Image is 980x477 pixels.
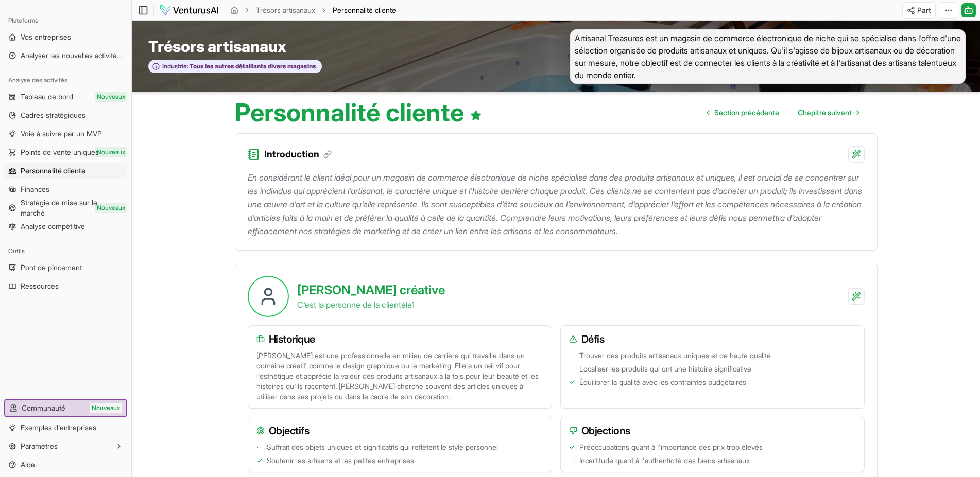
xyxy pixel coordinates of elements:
div: Plateforme [4,12,127,29]
a: Aide [4,456,127,473]
nav: pagination [699,102,867,123]
a: Voie à suivre par un MVP [4,126,127,142]
span: Ressources [21,281,59,291]
h3: Historique [256,332,543,346]
h3: Défis [569,332,856,346]
a: CommunautéNouveaux [5,400,126,416]
a: Aller à la page précédente [699,102,787,123]
a: Vos entreprises [4,29,127,45]
span: Équilibrer la qualité avec les contraintes budgétaires [579,377,746,387]
p: C'est la personne de la clientèle 1 [297,298,445,311]
span: Vos entreprises [21,32,71,42]
span: Soutenir les artisans et les petites entreprises [267,455,414,466]
a: Trésors artisanaux [256,5,315,15]
button: Industrie:Tous les autres détaillants divers magasins [148,60,322,74]
a: Tableau de bordNouveaux [4,89,127,105]
a: Ressources [4,278,127,294]
span: Localiser les produits qui ont une histoire significative [579,364,751,374]
span: Artisanal Treasures est un magasin de commerce électronique de niche qui se spécialise dans l'off... [570,29,966,84]
span: Part [917,5,931,15]
span: Points de vente uniques [21,147,99,157]
span: Section précédente [714,108,779,118]
span: Voie à suivre par un MVP [21,129,102,139]
button: Part [902,2,936,19]
span: Nouveaux [95,203,127,213]
span: Analyse compétitive [21,221,85,232]
span: Nouveaux [90,403,122,413]
a: Points de vente uniquesNouveaux [4,144,127,161]
span: Trouver des produits artisanaux uniques et de haute qualité [579,350,771,361]
h3: Objectifs [256,423,543,438]
span: Nouveaux [95,92,127,102]
a: Analyse compétitive [4,218,127,235]
a: Exemples d'entreprises [4,419,127,436]
a: Analyser les nouvelles activités de capitalisation [4,47,127,64]
nav: Mureur [230,5,396,15]
span: Industrie: [162,62,188,70]
a: Pont de pincement [4,259,127,276]
p: [PERSON_NAME] est une professionnelle en milieu de carrière qui travaille dans un domaine créatif... [256,350,543,402]
span: Préoccupations quant à l'importance des prix trop élevés [579,442,763,452]
a: Finances [4,181,127,198]
a: Personnalité cliente [4,163,127,179]
a: Stratégie de mise sur le marchéNouveaux [4,200,127,216]
h3: Objections [569,423,856,438]
span: Personnalité cliente [21,166,85,176]
span: Suffrait des objets uniques et significatifs qui reflètent le style personnel [267,442,498,452]
div: Analyse des activités [4,72,127,89]
h3: Introduction [264,147,332,162]
span: Chapitre suivant [798,108,852,118]
a: Cadres stratégiques [4,107,127,123]
h2: [PERSON_NAME] créative [297,282,445,298]
span: Aide [21,460,35,470]
span: Analyser les nouvelles activités de capitalisation [21,50,123,61]
h1: Personnalité cliente [235,100,482,125]
span: Cadres stratégiques [21,110,85,120]
span: Incertitude quant à l'authenticité des biens artisanaux [579,455,750,466]
span: Finances [21,184,49,195]
span: Stratégie de mise sur le marché [21,198,123,218]
span: Personnalité cliente [333,5,396,15]
span: Pont de pincement [21,262,82,273]
span: Tous les autres détaillants divers magasins [188,62,316,70]
span: Trésors artisanaux [148,37,286,56]
span: Paramètres [21,441,58,451]
span: Communauté [22,403,65,413]
span: Exemples d'entreprises [21,422,96,433]
button: Paramètres [4,438,127,454]
span: Nouveaux [95,147,127,157]
p: En considérant le client idéal pour un magasin de commerce électronique de niche spécialisé dans ... [248,171,865,238]
div: Outils [4,243,127,259]
img: Logo [159,4,219,16]
a: Aller à la page suivante [789,102,867,123]
span: Tableau de bord [21,92,73,102]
